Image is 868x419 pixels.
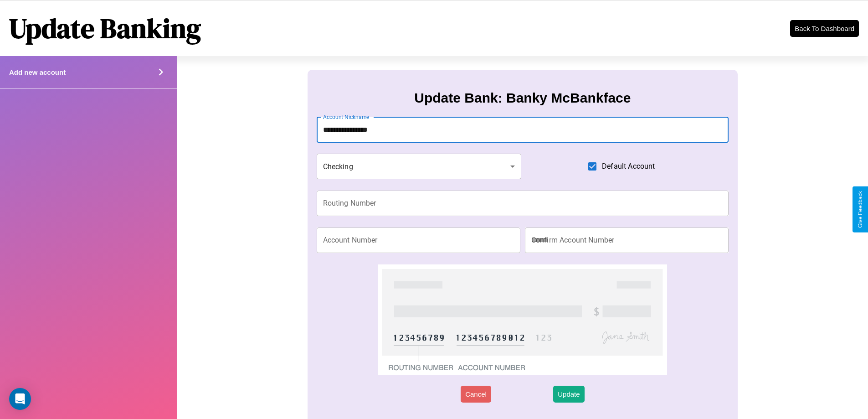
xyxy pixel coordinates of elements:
img: check [378,264,667,375]
button: Cancel [461,386,491,403]
span: Default Account [602,161,655,172]
div: Open Intercom Messenger [9,388,31,410]
button: Back To Dashboard [790,20,859,37]
h1: Update Banking [9,10,201,47]
label: Account Nickname [323,113,370,121]
h4: Add new account [9,68,66,76]
div: Checking [317,154,522,179]
button: Update [553,386,584,403]
div: Give Feedback [857,191,863,228]
h3: Update Bank: Banky McBankface [414,90,631,106]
